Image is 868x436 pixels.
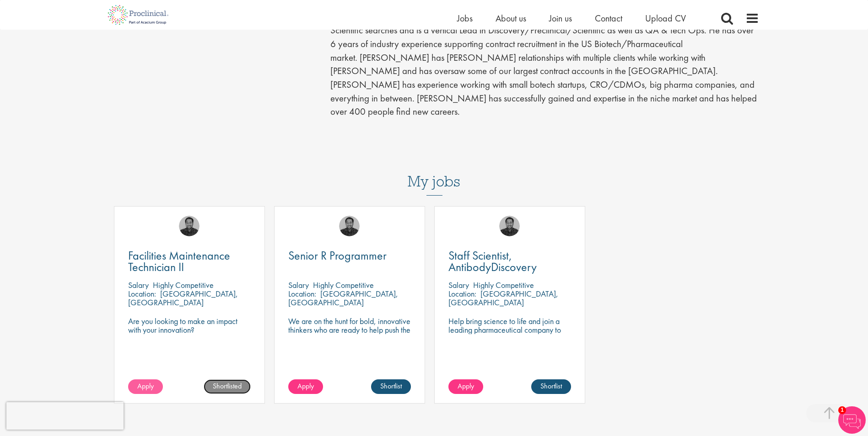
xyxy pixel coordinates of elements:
[448,288,558,308] p: [GEOGRAPHIC_DATA], [GEOGRAPHIC_DATA]
[128,288,156,299] span: Location:
[531,379,571,394] a: Shortlist
[595,12,622,24] a: Contact
[288,379,323,394] a: Apply
[128,280,149,290] span: Salary
[153,280,214,290] p: Highly Competitive
[288,248,387,263] span: Senior R Programmer
[457,12,473,24] a: Jobs
[128,317,251,334] p: Are you looking to make an impact with your innovation?
[499,216,520,236] img: Mike Raletz
[838,406,866,434] img: Chatbot
[137,381,154,391] span: Apply
[448,250,571,273] a: Staff Scientist, AntibodyDiscovery
[448,317,571,360] p: Help bring science to life and join a leading pharmaceutical company to play a key role in delive...
[448,248,537,275] span: Staff Scientist, AntibodyDiscovery
[448,280,469,290] span: Salary
[645,12,686,24] a: Upload CV
[288,250,411,261] a: Senior R Programmer
[330,10,759,119] p: [PERSON_NAME] joined Proclinical Staffing in [DATE]. He specializes in the US contract market wit...
[288,317,411,351] p: We are on the hunt for bold, innovative thinkers who are ready to help push the boundaries of sci...
[128,248,230,275] span: Facilities Maintenance Technician II
[288,288,316,299] span: Location:
[128,288,238,308] p: [GEOGRAPHIC_DATA], [GEOGRAPHIC_DATA]
[339,216,360,236] img: Mike Raletz
[448,288,476,299] span: Location:
[179,216,199,236] img: Mike Raletz
[549,12,572,24] a: Join us
[496,12,526,24] a: About us
[109,174,759,189] h3: My jobs
[458,381,474,391] span: Apply
[313,280,374,290] p: Highly Competitive
[838,406,846,414] span: 1
[288,288,398,308] p: [GEOGRAPHIC_DATA], [GEOGRAPHIC_DATA]
[128,379,163,394] a: Apply
[448,379,483,394] a: Apply
[128,250,251,273] a: Facilities Maintenance Technician II
[288,280,309,290] span: Salary
[6,402,124,430] iframe: reCAPTCHA
[204,379,251,394] a: Shortlisted
[297,381,314,391] span: Apply
[473,280,534,290] p: Highly Competitive
[371,379,411,394] a: Shortlist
